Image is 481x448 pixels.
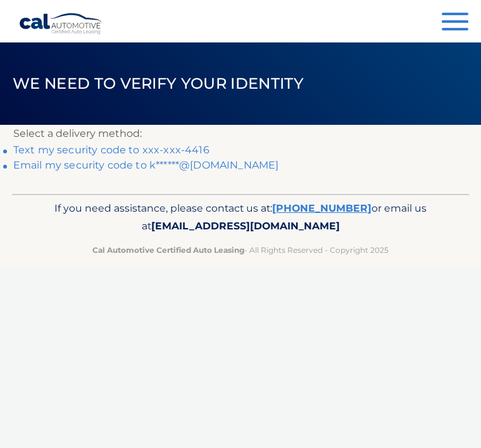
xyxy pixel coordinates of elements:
[31,200,450,236] p: If you need assistance, please contact us at: or email us at
[92,245,244,255] strong: Cal Automotive Certified Auto Leasing
[13,125,468,143] p: Select a delivery method:
[151,220,340,232] span: [EMAIL_ADDRESS][DOMAIN_NAME]
[13,74,304,93] span: We need to verify your identity
[13,159,279,171] a: Email my security code to k******@[DOMAIN_NAME]
[442,13,468,34] button: Menu
[19,13,103,35] a: Cal Automotive
[13,144,209,156] a: Text my security code to xxx-xxx-4416
[31,243,450,257] p: - All Rights Reserved - Copyright 2025
[272,202,372,214] a: [PHONE_NUMBER]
